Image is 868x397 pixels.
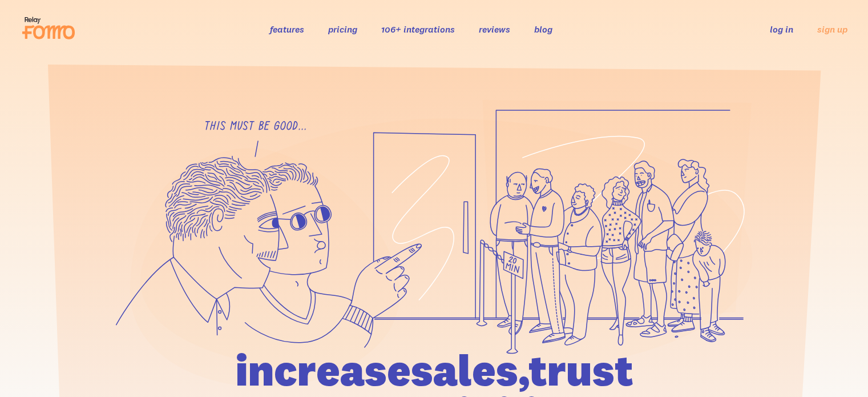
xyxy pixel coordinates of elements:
[270,23,304,35] a: features
[770,23,793,35] a: log in
[817,23,847,35] a: sign up
[381,23,455,35] a: 106+ integrations
[479,23,510,35] a: reviews
[534,23,552,35] a: blog
[328,23,357,35] a: pricing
